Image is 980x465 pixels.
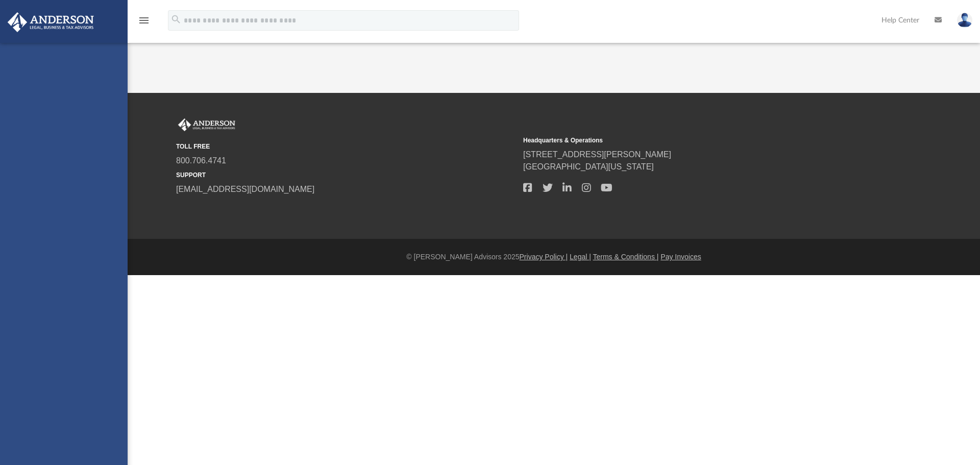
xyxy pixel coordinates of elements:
small: SUPPORT [176,170,516,180]
a: [STREET_ADDRESS][PERSON_NAME] [523,150,671,159]
img: Anderson Advisors Platinum Portal [5,12,97,32]
a: [GEOGRAPHIC_DATA][US_STATE] [523,162,654,171]
div: © [PERSON_NAME] Advisors 2025 [128,252,980,262]
i: search [170,14,182,25]
a: Legal | [570,253,591,261]
a: Privacy Policy | [520,253,568,261]
i: menu [138,14,150,27]
a: menu [138,19,150,27]
a: [EMAIL_ADDRESS][DOMAIN_NAME] [176,185,314,193]
small: Headquarters & Operations [523,136,863,145]
a: Terms & Conditions | [593,253,659,261]
img: Anderson Advisors Platinum Portal [176,118,237,132]
a: Pay Invoices [660,253,701,261]
small: TOLL FREE [176,142,516,151]
img: User Pic [957,13,972,28]
a: 800.706.4741 [176,156,226,165]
